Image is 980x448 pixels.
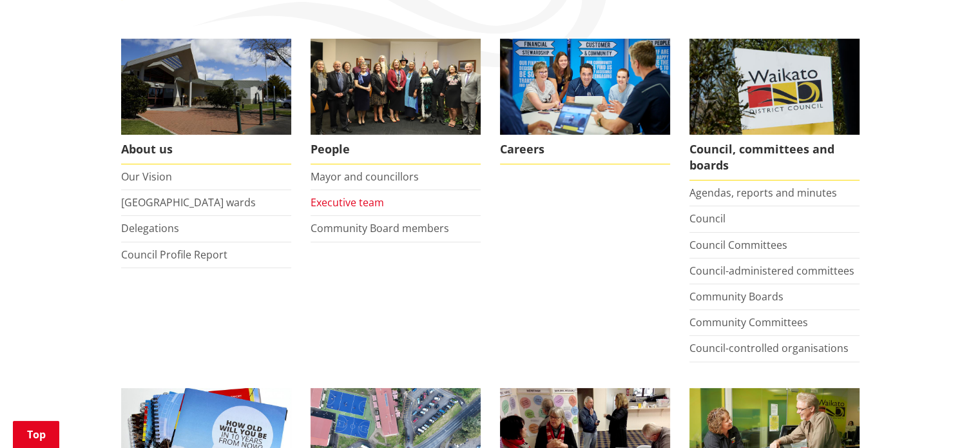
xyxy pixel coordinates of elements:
[311,135,481,164] span: People
[121,39,291,164] a: WDC Building 0015 About us
[311,39,481,135] img: 2022 Council
[689,135,860,180] span: Council, committees and boards
[121,170,172,184] a: Our Vision
[689,264,854,278] a: Council-administered committees
[500,135,670,164] span: Careers
[121,39,291,135] img: WDC Building 0015
[689,289,783,304] a: Community Boards
[689,211,725,226] a: Council
[921,394,967,440] iframe: Messenger Launcher
[689,39,860,180] a: Waikato-District-Council-sign Council, committees and boards
[689,315,808,329] a: Community Committees
[121,221,179,235] a: Delegations
[121,195,256,209] a: [GEOGRAPHIC_DATA] wards
[500,39,670,164] a: Careers
[121,135,291,164] span: About us
[121,248,227,262] a: Council Profile Report
[689,186,837,200] a: Agendas, reports and minutes
[500,39,670,135] img: Office staff in meeting - Career page
[311,221,449,235] a: Community Board members
[689,238,787,252] a: Council Committees
[311,39,481,164] a: 2022 Council People
[311,170,419,184] a: Mayor and councillors
[311,195,384,209] a: Executive team
[689,39,860,135] img: Waikato-District-Council-sign
[689,341,849,355] a: Council-controlled organisations
[13,421,59,448] a: Top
